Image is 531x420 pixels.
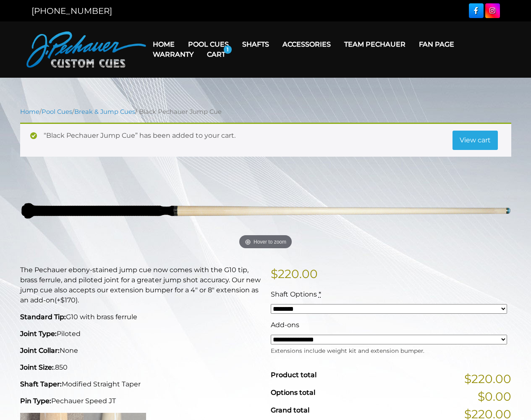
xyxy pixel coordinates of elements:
span: Options total [271,388,315,396]
a: Break & Jump Cues [74,108,135,115]
span: Shaft Options [271,290,317,298]
span: Grand total [271,406,309,414]
a: Warranty [146,44,200,65]
strong: Joint Collar: [20,346,60,354]
span: $0.00 [478,388,511,405]
nav: Breadcrumb [20,107,511,116]
a: Shafts [235,34,276,55]
span: Product total [271,371,317,379]
img: Pechauer Custom Cues [26,31,146,68]
a: Accessories [276,34,337,55]
p: The Pechauer ebony-stained jump cue now comes with the G10 tip, brass ferrule, and piloted joint ... [20,265,261,305]
abbr: required [319,290,321,298]
a: Fan Page [412,34,461,55]
div: Extensions include weight kit and extension bumper. [271,344,507,355]
span: $220.00 [464,370,511,388]
strong: Standard Tip: [20,313,66,321]
strong: Shaft Taper: [20,380,62,388]
a: Team Pechauer [337,34,412,55]
bdi: 220.00 [271,267,318,281]
strong: Joint Type: [20,330,57,338]
span: $ [271,267,278,281]
a: Pool Cues [42,108,72,115]
strong: Pin Type: [20,397,51,405]
div: “Black Pechauer Jump Cue” has been added to your cart. [20,123,511,157]
span: Add-ons [271,321,299,329]
p: G10 with brass ferrule [20,312,261,322]
img: black-jump-photo.png [20,170,511,252]
p: .850 [20,362,261,373]
p: Modified Straight Taper [20,379,261,389]
a: Pool Cues [181,34,235,55]
a: View cart [453,131,498,150]
a: Cart [200,44,232,65]
p: None [20,346,261,356]
a: Hover to zoom [20,170,511,252]
a: Home [20,108,39,115]
a: Home [146,34,181,55]
p: Piloted [20,329,261,339]
strong: Joint Size: [20,363,54,371]
a: [PHONE_NUMBER] [31,6,112,16]
p: Pechauer Speed JT [20,396,261,406]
